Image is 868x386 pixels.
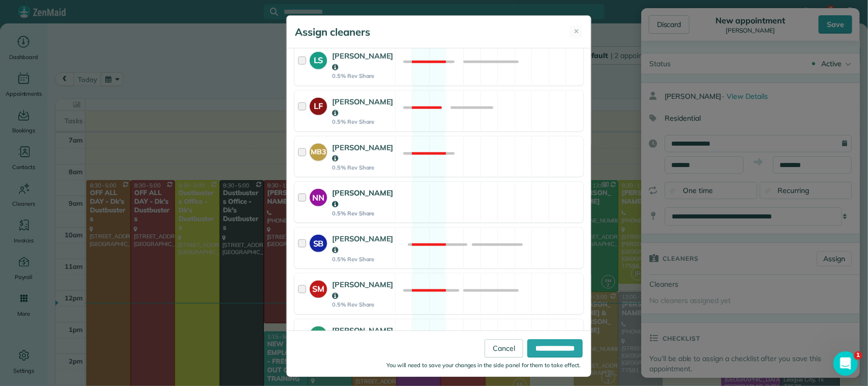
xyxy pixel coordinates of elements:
[332,325,394,346] strong: [PERSON_NAME]
[332,188,394,209] strong: [PERSON_NAME]
[332,143,394,163] strong: [PERSON_NAME]
[332,97,394,118] strong: [PERSON_NAME]
[332,51,394,72] strong: [PERSON_NAME]
[332,256,394,263] strong: 0.5% Rev Share
[332,234,394,255] strong: [PERSON_NAME]
[310,98,327,113] strong: LF
[310,281,327,295] strong: SM
[854,351,862,360] span: 1
[386,362,581,369] small: You will need to save your changes in the side panel for them to take effect.
[310,52,327,67] strong: LS
[574,26,579,37] span: ✕
[332,280,394,300] strong: [PERSON_NAME]
[310,235,327,250] strong: SB
[332,164,394,171] strong: 0.5% Rev Share
[833,351,858,376] iframe: Intercom live chat
[310,189,327,204] strong: NN
[310,144,327,157] strong: MB3
[332,301,394,308] strong: 0.5% Rev Share
[485,339,523,357] a: Cancel
[332,118,394,125] strong: 0.5% Rev Share
[295,25,370,39] h5: Assign cleaners
[310,326,327,341] strong: SP
[332,72,394,79] strong: 0.5% Rev Share
[332,210,394,217] strong: 0.5% Rev Share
